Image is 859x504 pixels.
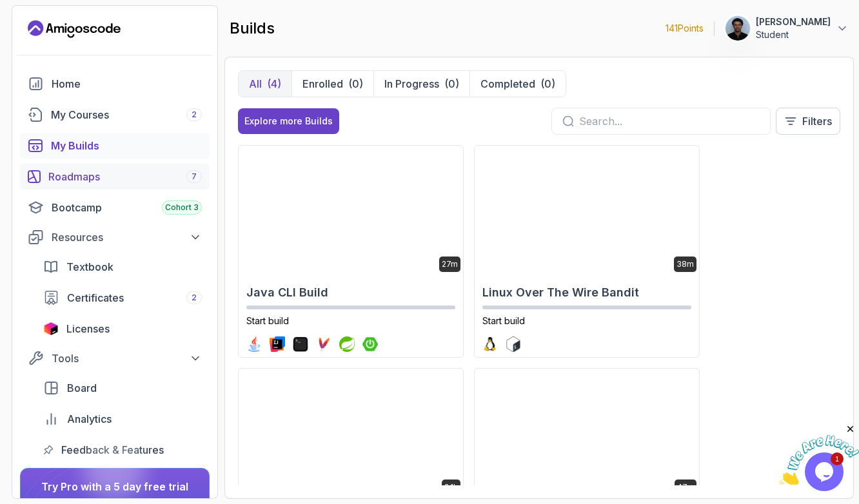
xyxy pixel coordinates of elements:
[35,285,210,311] a: certificates
[756,28,831,41] p: Student
[51,138,202,153] div: My Builds
[20,133,210,159] a: builds
[20,164,210,189] a: roadmaps
[469,71,566,97] button: Completed(0)
[348,76,363,92] div: (0)
[239,369,463,498] img: Spring Boot Product API card
[676,259,694,269] p: 38m
[239,71,291,97] button: All(4)
[67,290,124,305] span: Certificates
[192,171,197,182] span: 7
[779,423,859,485] iframe: chat widget
[339,336,355,352] img: spring logo
[540,76,555,92] div: (0)
[244,115,333,128] div: Explore more Builds
[246,336,262,352] img: java logo
[35,406,210,432] a: analytics
[192,293,197,303] span: 2
[51,107,202,122] div: My Courses
[291,71,373,97] button: Enrolled(0)
[246,315,289,326] span: Start build
[474,145,700,358] a: Linux Over The Wire Bandit card38mLinux Over The Wire BanditStart buildlinux logobash logo
[20,102,210,128] a: courses
[482,315,525,326] span: Start build
[20,347,210,370] button: Tools
[444,482,458,492] p: 2.1h
[249,76,262,92] p: All
[802,113,832,129] p: Filters
[726,16,750,41] img: user profile image
[239,146,463,275] img: Java CLI Build card
[316,336,331,352] img: maven logo
[52,76,202,92] div: Home
[776,108,840,135] button: Filters
[270,336,285,352] img: intellij logo
[35,437,210,463] a: feedback
[373,71,469,97] button: In Progress(0)
[66,321,110,336] span: Licenses
[67,411,112,427] span: Analytics
[482,284,691,302] h2: Linux Over The Wire Bandit
[52,351,202,366] div: Tools
[246,284,455,302] h2: Java CLI Build
[362,336,378,352] img: spring-boot logo
[48,169,202,184] div: Roadmaps
[52,229,202,245] div: Resources
[475,369,699,498] img: Flyway and Spring Boot card
[20,226,210,249] button: Resources
[52,200,202,215] div: Bootcamp
[43,322,59,335] img: jetbrains icon
[480,76,535,92] p: Completed
[267,76,281,92] div: (4)
[442,259,458,269] p: 27m
[666,22,704,35] p: 141 Points
[238,108,339,134] button: Explore more Builds
[725,15,849,41] button: user profile image[PERSON_NAME]Student
[61,442,164,458] span: Feedback & Features
[677,482,694,492] p: 47m
[67,380,97,396] span: Board
[230,18,275,39] h2: builds
[444,76,459,92] div: (0)
[302,76,343,92] p: Enrolled
[756,15,831,28] p: [PERSON_NAME]
[28,19,121,39] a: Landing page
[384,76,439,92] p: In Progress
[475,146,699,275] img: Linux Over The Wire Bandit card
[20,71,210,97] a: home
[482,336,498,352] img: linux logo
[293,336,308,352] img: terminal logo
[238,145,464,358] a: Java CLI Build card27mJava CLI BuildStart buildjava logointellij logoterminal logomaven logosprin...
[579,113,760,129] input: Search...
[506,336,521,352] img: bash logo
[35,254,210,280] a: textbook
[35,375,210,401] a: board
[20,195,210,220] a: bootcamp
[165,202,199,213] span: Cohort 3
[192,110,197,120] span: 2
[66,259,114,275] span: Textbook
[35,316,210,342] a: licenses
